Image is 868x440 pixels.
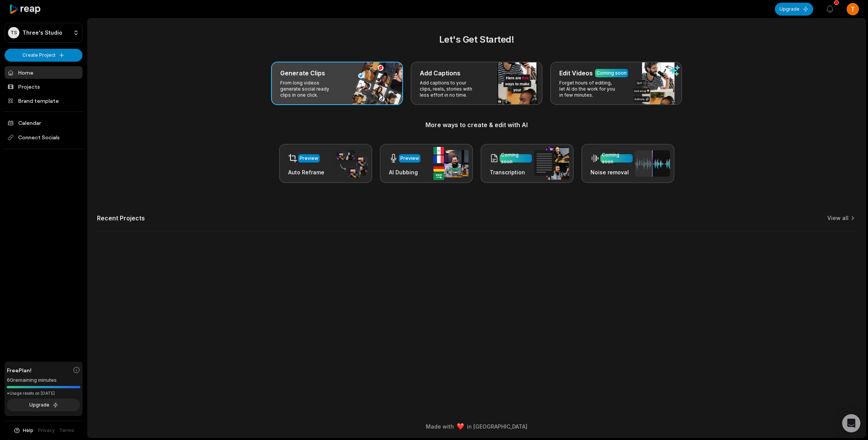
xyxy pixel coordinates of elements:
div: 60 remaining minutes [7,376,80,384]
h3: Transcription [490,168,532,176]
h3: Edit Videos [559,69,593,78]
a: Privacy [38,427,55,434]
img: transcription.png [534,147,569,180]
a: Terms [59,427,74,434]
img: ai_dubbing.png [433,147,468,180]
div: Coming soon [597,70,627,77]
div: Preview [300,155,318,162]
a: Projects [5,80,83,93]
a: Home [5,66,83,79]
h3: Noise removal [590,168,633,176]
div: Open Intercom Messenger [842,414,860,432]
div: Preview [400,155,419,162]
button: Help [13,427,33,434]
a: Calendar [5,116,83,129]
a: Brand template [5,94,83,107]
div: Coming soon [602,151,631,165]
div: TS [8,27,19,38]
a: View all [827,214,849,222]
div: Made with in [GEOGRAPHIC_DATA] [95,422,858,430]
span: Free Plan! [7,366,32,374]
div: *Usage resets on [DATE] [7,391,80,396]
h3: Add Captions [420,69,460,78]
span: Help [23,427,33,434]
p: Three's Studio [22,29,62,36]
p: Forget hours of editing, let AI do the work for you in few minutes. [559,80,618,98]
button: Create Project [5,49,83,62]
button: Upgrade [7,399,80,411]
button: Upgrade [775,3,813,16]
h3: Auto Reframe [288,168,324,176]
h2: Recent Projects [97,214,145,222]
h2: Let's Get Started! [97,33,856,46]
img: auto_reframe.png [333,149,368,179]
h3: AI Dubbing [389,168,421,176]
p: Add captions to your clips, reels, stories with less effort in no time. [420,80,479,98]
img: heart emoji [457,423,464,430]
h3: More ways to create & edit with AI [97,120,856,129]
img: noise_removal.png [635,150,670,177]
div: Coming soon [501,151,530,165]
p: From long videos generate social ready clips in one click. [280,80,339,98]
h3: Generate Clips [280,69,325,78]
span: Connect Socials [5,131,83,144]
